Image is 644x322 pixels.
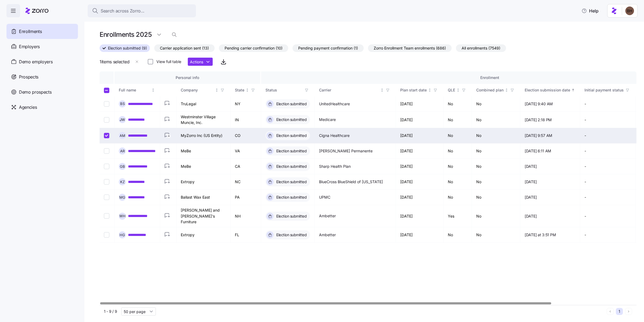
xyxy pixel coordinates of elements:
[104,232,109,238] input: Select record 9
[472,96,520,112] td: No
[176,112,231,128] td: Westminster Village Muncie, Inc.
[188,58,213,66] button: Actions
[319,213,336,219] span: Ambetter
[104,179,109,185] input: Select record 6
[104,148,109,154] input: Select record 4
[319,87,379,93] div: Carrier
[505,88,508,92] div: Not sorted
[231,159,261,174] td: CA
[581,8,599,14] span: Help
[265,87,303,93] div: Status
[176,227,231,243] td: Extropy
[374,45,446,52] span: Zorro Enrollment Team enrollments (686)
[190,60,203,64] span: Actions
[104,117,109,122] input: Select record 2
[319,232,336,238] span: Ambetter
[100,30,152,39] h1: Enrollments 2025
[400,87,427,93] div: Plan start date
[181,87,214,93] div: Company
[119,196,125,199] span: M G
[120,180,125,184] span: K Z
[231,190,261,205] td: PA
[580,190,636,205] td: -
[176,143,231,159] td: MeBe
[275,179,307,185] span: Election submitted
[108,45,147,52] span: Election submitted (9)
[275,164,307,169] span: Election submitted
[380,88,384,92] div: Not sorted
[6,24,78,39] a: Enrollments
[396,128,443,143] td: [DATE]
[100,58,129,65] span: 1 items selected
[119,75,256,81] div: Personal info
[114,84,160,96] th: Full nameNot sorted
[275,232,307,238] span: Election submitted
[525,117,552,123] span: [DATE] 2:18 PM
[472,128,520,143] td: No
[476,87,504,93] div: Combined plan
[525,213,537,219] span: [DATE]
[176,205,231,227] td: [PERSON_NAME] and [PERSON_NAME]'s Furniture
[176,96,231,112] td: TruLegal
[245,88,249,92] div: Not sorted
[319,117,336,122] span: Medicare
[319,133,350,138] span: Cigna Healthcare
[525,148,551,154] span: [DATE] 6:11 AM
[6,69,78,84] a: Prospects
[443,143,472,159] td: No
[319,164,351,169] span: Sharp Health Plan
[19,28,42,35] span: Enrollments
[396,227,443,243] td: [DATE]
[396,159,443,174] td: [DATE]
[275,133,307,138] span: Election submitted
[120,118,125,121] span: J W
[472,143,520,159] td: No
[151,88,155,92] div: Not sorted
[19,89,52,96] span: Demo prospects
[584,87,624,93] div: Initial payment status
[448,87,455,93] div: QLE
[119,87,150,93] div: Full name
[120,134,125,137] span: A M
[396,96,443,112] td: [DATE]
[580,143,636,159] td: -
[625,308,632,315] button: Next page
[472,159,520,174] td: No
[120,102,125,106] span: B S
[104,309,117,314] span: 1 - 9 / 9
[472,227,520,243] td: No
[160,45,209,52] span: Carrier application sent (13)
[104,164,109,169] input: Select record 5
[580,96,636,112] td: -
[275,117,307,122] span: Election submitted
[104,101,109,107] input: Select record 1
[315,84,396,96] th: CarrierNot sorted
[176,174,231,190] td: Extropy
[6,39,78,54] a: Employers
[443,174,472,190] td: No
[6,54,78,69] a: Demo employers
[396,143,443,159] td: [DATE]
[215,88,219,92] div: Not sorted
[580,174,636,190] td: -
[428,88,432,92] div: Not sorted
[396,190,443,205] td: [DATE]
[520,84,580,96] th: Election submission dateSorted ascending
[231,143,261,159] td: VA
[319,195,330,200] span: UPMC
[231,227,261,243] td: FL
[176,84,231,96] th: CompanyNot sorted
[231,174,261,190] td: NC
[472,205,520,227] td: No
[176,190,231,205] td: Ballast Wax East
[104,213,109,219] input: Select record 8
[88,4,196,17] button: Search across Zorro...
[396,112,443,128] td: [DATE]
[120,233,125,237] span: H G
[580,205,636,227] td: -
[19,58,53,65] span: Demo employers
[607,308,614,315] button: Previous page
[396,84,443,96] th: Plan start dateNot sorted
[104,195,109,200] input: Select record 7
[396,205,443,227] td: [DATE]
